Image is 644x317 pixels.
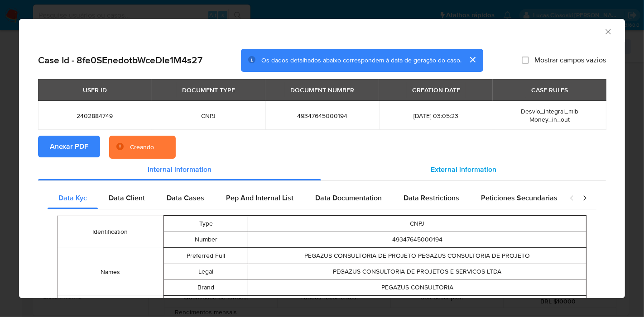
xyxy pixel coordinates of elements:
div: Detailed internal info [48,187,560,209]
span: Data Kyc [58,193,87,203]
span: 2402884749 [49,112,141,120]
span: External information [431,164,496,175]
span: Desvio_integral_mlb [521,107,578,116]
button: Anexar PDF [38,136,100,157]
h2: Case Id - 8fe0SEnedotbWceDIe1M4s27 [38,54,202,66]
span: Data Cases [167,193,204,203]
span: Anexar PDF [50,137,88,156]
td: Identification [58,216,163,248]
td: Type [163,216,248,232]
td: 49347645000194 [248,232,586,248]
span: [DATE] 03:05:23 [390,112,482,120]
span: Os dados detalhados abaixo correspondem à data de geração do caso. [261,56,461,65]
input: Mostrar campos vazios [522,57,529,64]
span: Data Restrictions [404,193,459,203]
div: USER ID [77,82,112,98]
div: CREATION DATE [407,82,466,98]
span: Mostrar campos vazios [534,56,606,65]
div: DOCUMENT TYPE [177,82,240,98]
td: Names [58,248,163,296]
span: Data Documentation [315,193,382,203]
span: Internal information [148,164,211,175]
button: cerrar [461,49,483,71]
td: PEGAZUS CONSULTORIA DE PROJETOS E SERVICOS LTDA [248,264,586,280]
span: Data Client [109,193,145,203]
td: PEGAZUS CONSULTORIA [248,280,586,296]
td: Is Primary [163,296,248,312]
td: CNPJ [248,216,586,232]
div: closure-recommendation-modal [19,19,625,298]
span: Money_in_out [529,115,570,124]
button: Fechar a janela [604,27,612,35]
td: true [248,296,586,312]
div: Creando [130,143,154,152]
span: Pep And Internal List [226,193,293,203]
span: CNPJ [163,112,255,120]
div: Detailed info [38,159,606,180]
td: Preferred Full [163,248,248,264]
div: DOCUMENT NUMBER [285,82,360,98]
td: PEGAZUS CONSULTORIA DE PROJETO PEGAZUS CONSULTORIA DE PROJETO [248,248,586,264]
td: Number [163,232,248,248]
td: Brand [163,280,248,296]
td: Legal [163,264,248,280]
div: CASE RULES [526,82,573,98]
span: 49347645000194 [276,112,368,120]
span: Peticiones Secundarias [481,193,557,203]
